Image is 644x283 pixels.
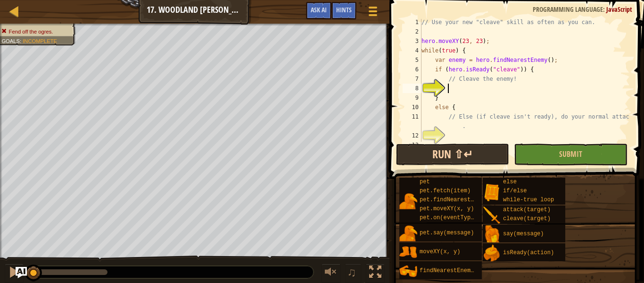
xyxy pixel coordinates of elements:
span: pet.findNearestByType(type) [420,197,511,203]
img: portrait.png [399,224,417,242]
span: say(message) [503,231,544,237]
span: attack(target) [503,206,551,213]
span: Goals [1,38,20,44]
button: Adjust volume [322,264,340,283]
span: JavaScript [606,5,632,14]
button: Ctrl + P: Pause [5,264,24,283]
div: 3 [403,36,421,46]
span: : [603,5,606,14]
span: pet.say(message) [420,230,474,236]
button: Show game menu [361,2,385,24]
div: 4 [403,46,421,55]
span: pet [420,179,430,185]
button: Ask AI [306,2,331,19]
span: : [20,38,23,44]
div: 13 [403,140,421,150]
span: findNearestEnemy() [420,267,481,274]
span: moveXY(x, y) [420,249,460,255]
span: Fend off the ogres. [9,28,53,34]
div: 9 [403,93,421,103]
button: ♫ [345,264,361,283]
li: Fend off the ogres. [1,28,70,35]
div: 1 [403,17,421,27]
img: portrait.png [399,243,417,261]
div: 7 [403,74,421,84]
span: pet.on(eventType, handler) [420,214,508,221]
img: portrait.png [483,225,501,243]
span: Programming language [533,5,603,14]
span: ♫ [347,265,356,279]
div: 6 [403,65,421,74]
span: pet.fetch(item) [420,188,471,194]
div: 5 [403,55,421,65]
span: isReady(action) [503,249,554,256]
span: Hints [336,5,352,14]
button: Submit [514,144,627,165]
span: pet.moveXY(x, y) [420,206,474,212]
span: Ask AI [311,5,327,14]
div: 8 [403,84,421,93]
div: 11 [403,112,421,131]
span: if/else [503,188,527,194]
img: portrait.png [399,262,417,280]
img: portrait.png [483,206,501,224]
button: Run ⇧↵ [396,144,509,165]
img: portrait.png [483,244,501,262]
span: while-true loop [503,197,554,203]
span: cleave(target) [503,215,551,222]
span: Incomplete [23,38,57,44]
span: Submit [559,149,582,159]
button: Toggle fullscreen [366,264,385,283]
div: 10 [403,103,421,112]
div: 12 [403,131,421,140]
img: portrait.png [483,183,501,201]
span: else [503,179,517,185]
button: Ask AI [16,267,27,278]
img: portrait.png [399,192,417,210]
div: 2 [403,27,421,36]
